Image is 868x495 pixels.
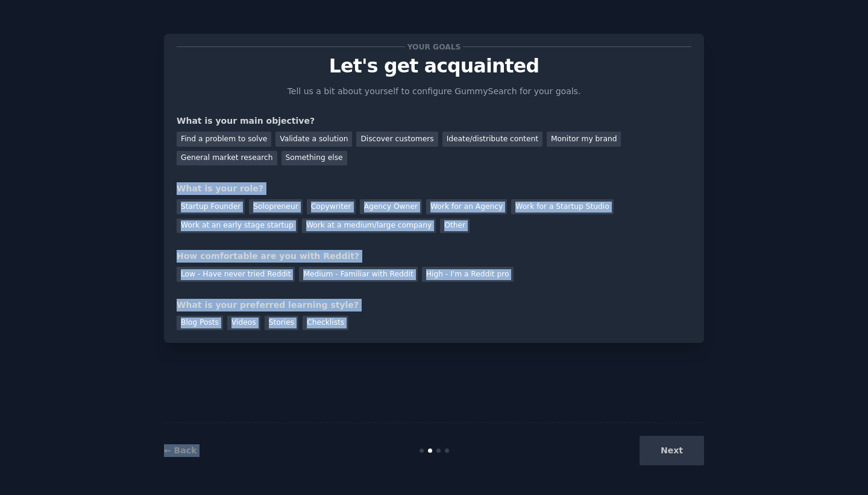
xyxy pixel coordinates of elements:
div: Work for a Startup Studio [511,199,613,214]
div: Ideate/distribute content [442,132,542,147]
div: Videos [227,316,260,331]
div: Something else [281,151,347,166]
p: Tell us a bit about yourself to configure GummySearch for your goals. [282,85,586,98]
div: Find a problem to solve [177,132,271,147]
div: Monitor my brand [547,132,621,147]
div: Work at a medium/large company [302,219,436,234]
p: Let's get acquainted [177,56,691,77]
span: Your goals [405,40,463,53]
div: Validate a solution [275,132,352,147]
div: Discover customers [356,132,438,147]
div: What is your main objective? [177,115,691,127]
div: Startup Founder [177,199,245,214]
div: General market research [177,151,277,166]
div: What is your role? [177,182,691,195]
div: Other [440,219,470,234]
div: Solopreneur [249,199,302,214]
div: Blog Posts [177,316,223,331]
div: Stories [265,316,298,331]
div: High - I'm a Reddit pro [422,267,514,282]
a: ← Back [164,445,197,455]
div: Medium - Familiar with Reddit [299,267,417,282]
div: Work for an Agency [426,199,507,214]
div: How comfortable are you with Reddit? [177,250,691,263]
div: Work at an early stage startup [177,219,298,234]
div: Agency Owner [360,199,422,214]
div: Checklists [303,316,348,331]
div: Copywriter [307,199,356,214]
div: Low - Have never tried Reddit [177,267,295,282]
div: What is your preferred learning style? [177,299,691,311]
